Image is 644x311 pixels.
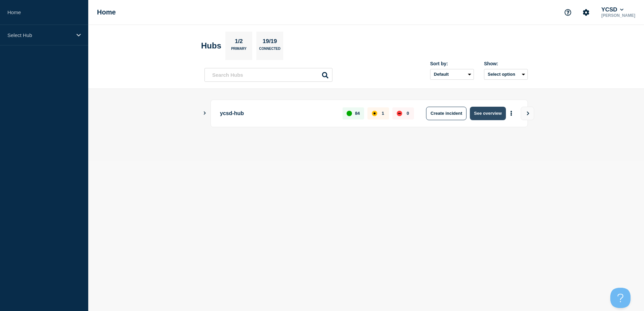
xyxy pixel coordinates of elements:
[231,47,247,54] p: Primary
[97,8,116,16] h1: Home
[579,5,593,20] button: Account settings
[7,32,72,38] p: Select Hub
[260,38,280,47] p: 19/19
[397,111,402,116] div: down
[610,288,631,308] iframe: Help Scout Beacon - Open
[382,111,384,116] p: 1
[561,5,575,20] button: Support
[430,69,474,80] select: Sort by
[372,111,377,116] div: affected
[204,68,332,82] input: Search Hubs
[259,47,280,54] p: Connected
[484,61,528,66] div: Show:
[407,111,409,116] p: 0
[220,107,335,120] p: ycsd-hub
[521,107,534,120] button: View
[484,69,528,80] button: Select option
[600,6,625,13] button: YCSD
[201,41,221,50] h2: Hubs
[347,111,352,116] div: up
[507,107,516,119] button: More actions
[203,111,206,116] button: Show Connected Hubs
[232,38,246,47] p: 1/2
[355,111,360,116] p: 84
[426,107,466,120] button: Create incident
[470,107,506,120] button: See overview
[600,13,637,18] p: [PERSON_NAME]
[430,61,474,66] div: Sort by:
